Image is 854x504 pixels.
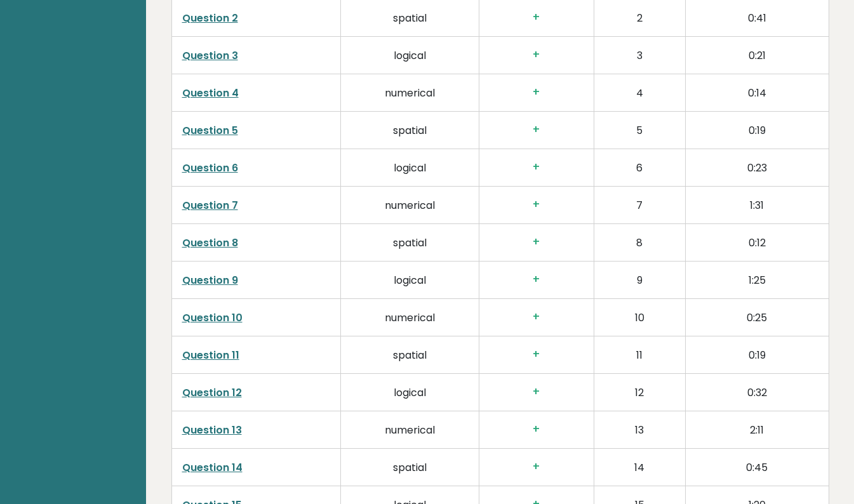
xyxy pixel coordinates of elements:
td: 8 [594,223,685,261]
a: Question 7 [182,198,238,213]
td: numerical [341,74,479,111]
td: logical [341,261,479,298]
td: 7 [594,186,685,223]
td: 0:45 [685,448,829,486]
a: Question 4 [182,86,239,100]
a: Question 13 [182,423,242,437]
td: 4 [594,74,685,111]
h3: + [490,310,584,324]
a: Question 5 [182,123,238,138]
h3: + [490,198,584,211]
a: Question 10 [182,310,243,325]
td: 0:19 [685,336,829,373]
td: 0:14 [685,74,829,111]
td: spatial [341,336,479,373]
td: 2:11 [685,411,829,448]
a: Question 2 [182,11,238,25]
td: spatial [341,111,479,149]
td: 0:25 [685,298,829,336]
td: spatial [341,223,479,261]
h3: + [490,348,584,361]
td: 9 [594,261,685,298]
h3: + [490,235,584,249]
a: Question 14 [182,460,243,475]
h3: + [490,273,584,286]
a: Question 9 [182,273,238,288]
td: spatial [341,448,479,486]
h3: + [490,48,584,62]
a: Question 8 [182,235,238,250]
a: Question 3 [182,48,238,63]
td: 0:21 [685,36,829,74]
a: Question 12 [182,385,242,400]
td: 10 [594,298,685,336]
td: 3 [594,36,685,74]
h3: + [490,86,584,99]
td: 1:31 [685,186,829,223]
h3: + [490,11,584,24]
td: numerical [341,186,479,223]
td: 13 [594,411,685,448]
h3: + [490,161,584,174]
a: Question 11 [182,348,239,362]
a: Question 6 [182,161,238,175]
td: logical [341,373,479,411]
td: 1:25 [685,261,829,298]
td: 0:19 [685,111,829,149]
td: numerical [341,411,479,448]
td: 11 [594,336,685,373]
td: 12 [594,373,685,411]
td: logical [341,149,479,186]
td: logical [341,36,479,74]
td: 6 [594,149,685,186]
td: 5 [594,111,685,149]
h3: + [490,123,584,136]
h3: + [490,423,584,436]
td: 0:23 [685,149,829,186]
h3: + [490,460,584,474]
h3: + [490,385,584,399]
td: numerical [341,298,479,336]
td: 0:12 [685,223,829,261]
td: 0:32 [685,373,829,411]
td: 14 [594,448,685,486]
